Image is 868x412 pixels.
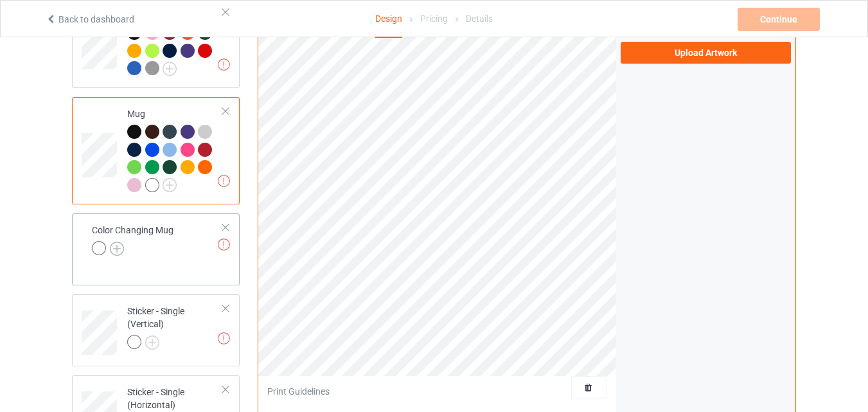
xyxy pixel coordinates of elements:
img: svg+xml;base64,PD94bWwgdmVyc2lvbj0iMS4wIiBlbmNvZGluZz0iVVRGLTgiPz4KPHN2ZyB3aWR0aD0iMjJweCIgaGVpZ2... [163,62,177,76]
div: Baseball Tee [127,8,223,75]
img: exclamation icon [218,332,230,345]
div: Sticker - Single (Vertical) [127,305,223,348]
img: exclamation icon [218,58,230,71]
div: Print Guidelines [267,386,330,399]
img: svg+xml;base64,PD94bWwgdmVyc2lvbj0iMS4wIiBlbmNvZGluZz0iVVRGLTgiPz4KPHN2ZyB3aWR0aD0iMjJweCIgaGVpZ2... [145,336,159,350]
div: Mug [127,107,223,191]
label: Upload Artwork [621,42,791,64]
img: heather_texture.png [145,61,159,75]
div: Mug [72,97,240,204]
div: Pricing [420,1,448,37]
img: exclamation icon [218,238,230,251]
div: Color Changing Mug [72,213,240,285]
img: exclamation icon [218,175,230,187]
div: Details [466,1,493,37]
img: svg+xml;base64,PD94bWwgdmVyc2lvbj0iMS4wIiBlbmNvZGluZz0iVVRGLTgiPz4KPHN2ZyB3aWR0aD0iMjJweCIgaGVpZ2... [110,242,124,256]
div: Sticker - Single (Vertical) [72,294,240,366]
div: Color Changing Mug [92,224,173,255]
a: Back to dashboard [46,14,134,24]
div: Design [375,1,402,38]
img: svg+xml;base64,PD94bWwgdmVyc2lvbj0iMS4wIiBlbmNvZGluZz0iVVRGLTgiPz4KPHN2ZyB3aWR0aD0iMjJweCIgaGVpZ2... [163,178,177,192]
